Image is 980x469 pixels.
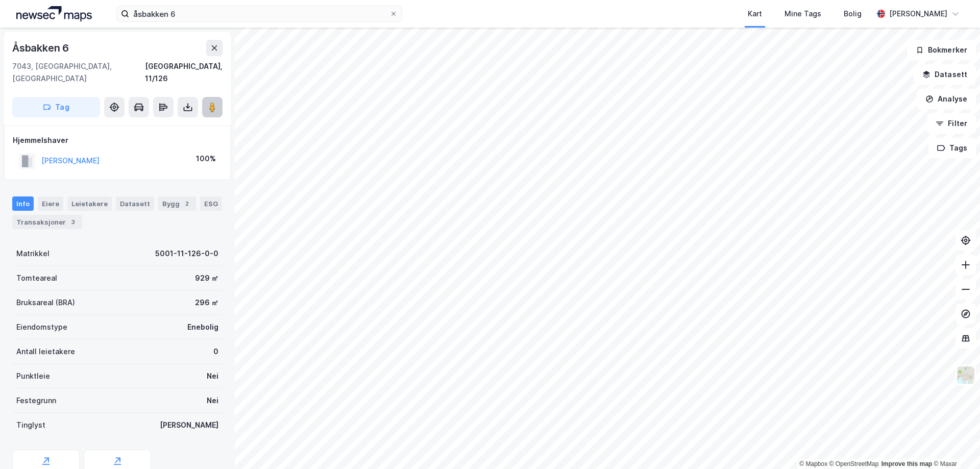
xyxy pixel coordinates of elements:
[16,6,92,21] img: logo.a4113a55bc3d86da70a041830d287a7e.svg
[38,196,63,211] div: Eiere
[785,8,821,20] div: Mine Tags
[956,365,975,385] img: Z
[799,460,827,467] a: Mapbox
[68,217,78,227] div: 3
[928,138,976,158] button: Tags
[914,64,976,85] button: Datasett
[12,60,145,85] div: 7043, [GEOGRAPHIC_DATA], [GEOGRAPHIC_DATA]
[12,97,100,117] button: Tag
[12,215,82,229] div: Transaksjoner
[129,6,389,21] input: Søk på adresse, matrikkel, gårdeiere, leietakere eller personer
[844,8,862,20] div: Bolig
[917,89,976,109] button: Analyse
[182,199,192,209] div: 2
[160,419,218,431] div: [PERSON_NAME]
[16,419,45,431] div: Tinglyst
[16,345,75,358] div: Antall leietakere
[16,297,75,309] div: Bruksareal (BRA)
[155,248,218,260] div: 5001-11-126-0-0
[929,420,980,469] iframe: Chat Widget
[829,460,879,467] a: OpenStreetMap
[748,8,762,20] div: Kart
[16,394,56,407] div: Festegrunn
[889,8,947,20] div: [PERSON_NAME]
[145,60,223,85] div: [GEOGRAPHIC_DATA], 11/126
[196,153,216,165] div: 100%
[907,40,976,60] button: Bokmerker
[13,134,222,146] div: Hjemmelshaver
[213,345,218,358] div: 0
[12,40,71,56] div: Åsbakken 6
[12,196,34,211] div: Info
[195,297,218,309] div: 296 ㎡
[207,394,218,407] div: Nei
[207,370,218,382] div: Nei
[200,196,222,211] div: ESG
[116,196,154,211] div: Datasett
[158,196,196,211] div: Bygg
[16,370,50,382] div: Punktleie
[195,272,218,284] div: 929 ㎡
[16,272,57,284] div: Tomteareal
[929,420,980,469] div: Kontrollprogram for chat
[881,460,932,467] a: Improve this map
[187,321,218,333] div: Enebolig
[927,113,976,134] button: Filter
[67,196,112,211] div: Leietakere
[16,248,50,260] div: Matrikkel
[16,321,67,333] div: Eiendomstype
